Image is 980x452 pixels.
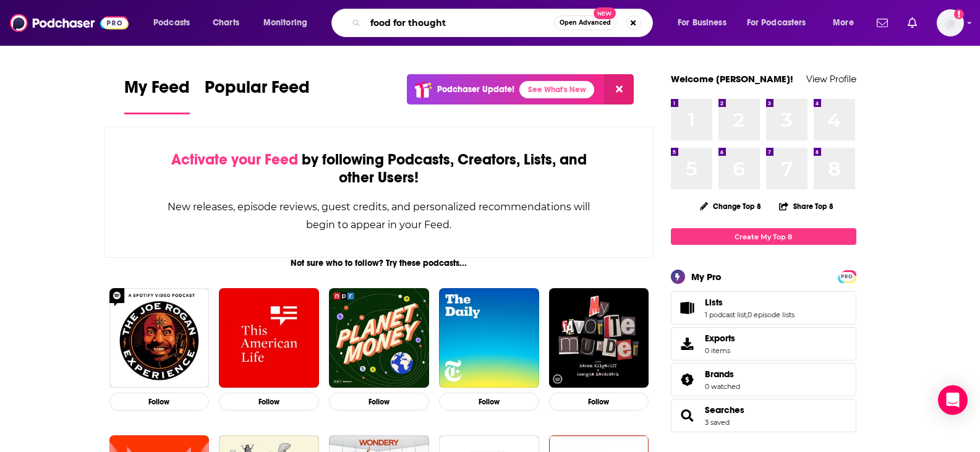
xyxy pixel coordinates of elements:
[153,14,190,32] span: Podcasts
[806,73,856,85] a: View Profile
[109,288,210,388] img: The Joe Rogan Experience
[705,404,744,416] a: Searches
[167,151,592,187] div: by following Podcasts, Creators, Lists, and other Users!
[824,13,869,33] button: open menu
[10,11,129,35] img: Podchaser - Follow, Share and Rate Podcasts
[219,288,319,388] img: This American Life
[343,9,665,37] div: Search podcasts, credits, & more...
[549,393,649,411] button: Follow
[365,13,554,33] input: Search podcasts, credits, & more...
[219,393,319,411] button: Follow
[594,7,616,19] span: New
[705,346,735,355] span: 0 items
[675,335,700,352] span: Exports
[748,310,795,319] a: 0 episode lists
[937,9,964,36] img: User Profile
[519,81,594,98] a: See What's New
[329,393,429,411] button: Follow
[439,393,539,411] button: Follow
[705,333,735,344] span: Exports
[124,77,190,105] span: My Feed
[255,13,323,33] button: open menu
[747,14,806,32] span: For Podcasters
[439,288,539,388] img: The Daily
[205,77,310,105] span: Popular Feed
[705,369,734,380] span: Brands
[671,73,793,85] a: Welcome [PERSON_NAME]!
[872,12,893,33] a: Show notifications dropdown
[671,363,856,396] span: Brands
[167,198,592,234] div: New releases, episode reviews, guest credits, and personalized recommendations will begin to appe...
[675,299,700,317] a: Lists
[778,194,834,218] button: Share Top 8
[705,369,740,380] a: Brands
[705,382,740,391] a: 0 watched
[124,77,190,114] a: My Feed
[109,393,210,411] button: Follow
[205,77,310,114] a: Popular Feed
[675,371,700,388] a: Brands
[903,12,922,33] a: Show notifications dropdown
[746,310,748,319] span: ,
[104,258,654,268] div: Not sure who to follow? Try these podcasts...
[554,15,616,30] button: Open AdvancedNew
[937,9,964,36] button: Show profile menu
[671,228,856,245] a: Create My Top 8
[678,14,726,32] span: For Business
[549,288,649,388] img: My Favorite Murder with Karen Kilgariff and Georgia Hardstark
[213,14,239,32] span: Charts
[840,271,854,281] a: PRO
[692,198,769,214] button: Change Top 8
[739,13,824,33] button: open menu
[937,9,964,36] span: Logged in as Tessarossi87
[560,20,611,26] span: Open Advanced
[671,327,856,360] a: Exports
[833,14,854,32] span: More
[205,13,247,33] a: Charts
[437,84,514,95] p: Podchaser Update!
[171,150,298,169] span: Activate your Feed
[145,13,206,33] button: open menu
[705,418,730,427] a: 3 saved
[705,297,795,308] a: Lists
[671,291,856,325] span: Lists
[671,399,856,432] span: Searches
[691,271,722,283] div: My Pro
[938,385,968,415] div: Open Intercom Messenger
[329,288,429,388] img: Planet Money
[705,297,723,308] span: Lists
[669,13,742,33] button: open menu
[705,310,746,319] a: 1 podcast list
[675,407,700,424] a: Searches
[263,14,307,32] span: Monitoring
[954,9,964,19] svg: Add a profile image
